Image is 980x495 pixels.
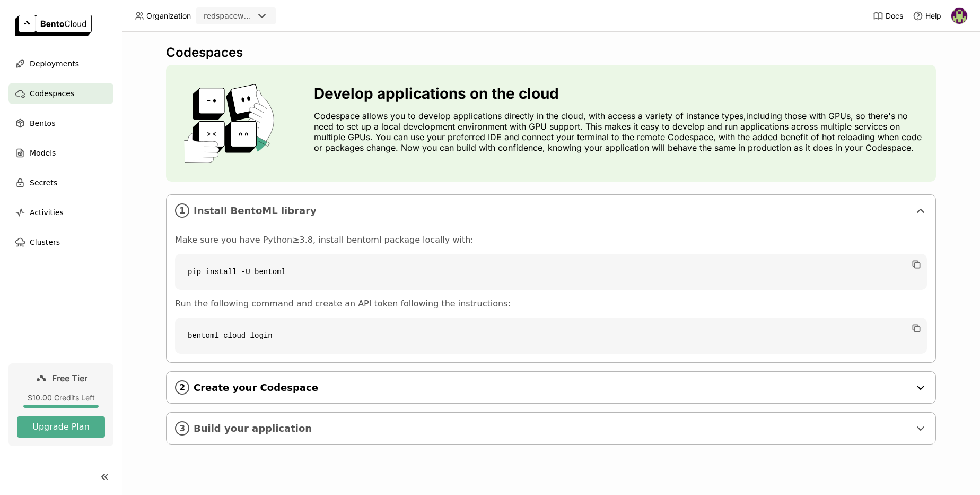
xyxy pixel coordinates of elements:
a: Codespaces [8,83,113,104]
span: Codespaces [30,87,74,100]
a: Docs [873,11,903,21]
div: 1Install BentoML library [167,195,935,226]
span: Install BentoML library [194,205,910,217]
div: redspaceworks [204,11,253,21]
span: Organization [146,11,191,21]
a: Bentos [8,113,113,134]
div: 2Create your Codespace [167,372,935,403]
input: Selected redspaceworks. [255,11,256,22]
span: Models [30,147,56,159]
span: Clusters [30,236,60,249]
div: Codespaces [166,45,936,61]
span: Help [925,11,941,21]
p: Codespace allows you to develop applications directly in the cloud, with access a variety of inst... [314,110,927,153]
div: 3Build your application [167,413,935,444]
img: cover onboarding [174,83,288,163]
span: Secrets [30,176,57,189]
img: Ranajit Sahoo [951,8,967,24]
span: Deployments [30,57,79,70]
a: Secrets [8,172,113,193]
span: Create your Codespace [194,382,910,394]
a: Models [8,142,113,164]
span: Free Tier [52,373,87,383]
span: Build your application [194,423,910,434]
a: Clusters [8,232,113,253]
code: pip install -U bentoml [175,254,927,290]
a: Activities [8,202,113,223]
i: 3 [175,421,189,436]
h3: Develop applications on the cloud [314,85,927,102]
a: Free Tier$10.00 Credits LeftUpgrade Plan [8,363,113,446]
span: Docs [886,11,903,21]
p: Run the following command and create an API token following the instructions: [175,298,927,309]
a: Deployments [8,53,113,74]
i: 2 [175,380,189,395]
span: Activities [30,206,64,219]
button: Upgrade Plan [17,416,105,438]
code: bentoml cloud login [175,318,927,354]
div: Help [913,11,941,21]
img: logo [15,15,92,36]
div: $10.00 Credits Left [17,393,105,403]
i: 1 [175,203,189,218]
span: Bentos [30,117,55,130]
p: Make sure you have Python≥3.8, install bentoml package locally with: [175,235,927,245]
